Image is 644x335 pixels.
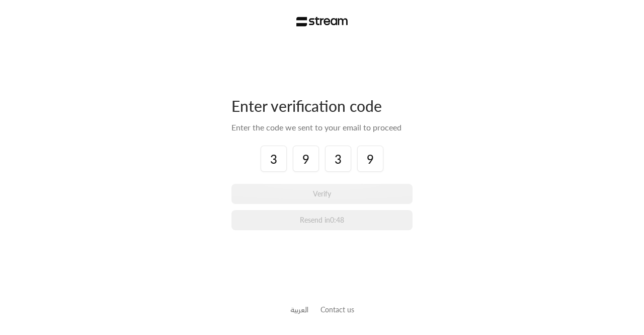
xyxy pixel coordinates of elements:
div: Enter verification code [231,96,413,115]
img: Stream Logo [296,17,348,27]
a: العربية [290,300,308,319]
a: Contact us [320,305,354,314]
button: Contact us [320,304,354,315]
div: Enter the code we sent to your email to proceed [231,121,413,133]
